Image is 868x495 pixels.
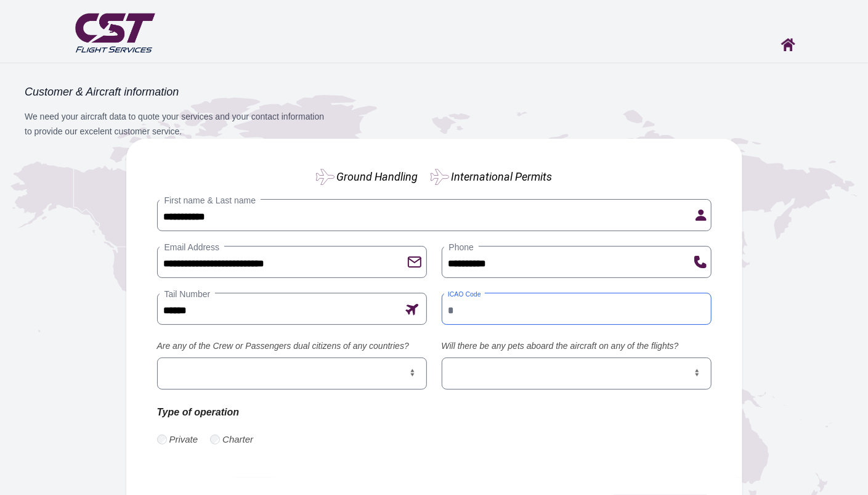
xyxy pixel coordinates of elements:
[444,289,485,298] label: ICAO Code
[72,8,158,56] img: CST Flight Services logo
[157,404,427,420] p: Type of operation
[222,433,253,447] label: Charter
[157,340,427,353] label: Are any of the Crew or Passengers dual citizens of any countries?
[444,241,479,253] label: Phone
[169,433,198,447] label: Private
[337,168,418,185] label: Ground Handling
[160,194,261,207] label: First name & Last name
[452,168,553,185] label: International Permits
[442,340,712,353] label: Will there be any pets aboard the aircraft on any of the flights?
[160,241,224,253] label: Email Address
[160,288,216,300] label: Tail Number
[781,38,795,51] img: Home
